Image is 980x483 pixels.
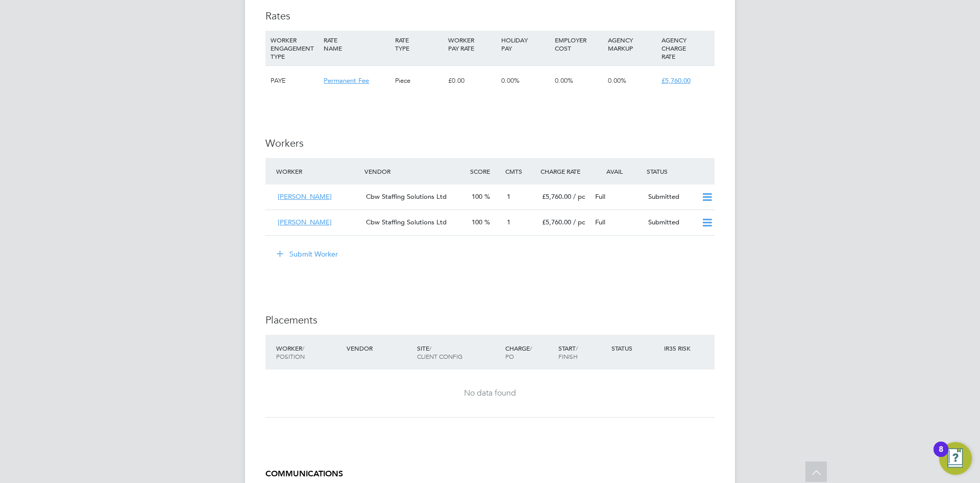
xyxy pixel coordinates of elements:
div: Piece [393,66,446,96]
span: £5,760.00 [542,192,571,201]
span: 100 [472,192,482,201]
span: £5,760.00 [542,218,571,226]
span: 0.00% [608,76,626,85]
div: PAYE [268,66,321,96]
div: Cmts [503,162,538,180]
div: Site [414,339,503,365]
div: Vendor [344,339,414,357]
div: Charge [503,339,556,365]
div: AGENCY CHARGE RATE [659,31,712,65]
div: HOLIDAY PAY [499,31,552,57]
div: AGENCY MARKUP [605,31,658,57]
span: / Client Config [417,344,462,360]
div: Status [644,162,715,180]
button: Open Resource Center, 8 new notifications [939,442,972,475]
span: / pc [573,192,585,201]
div: Start [556,339,609,365]
div: Status [609,339,662,357]
div: RATE NAME [321,31,392,57]
span: Cbw Staffing Solutions Ltd [366,192,447,201]
div: Vendor [362,162,468,180]
div: Worker [274,339,344,365]
h5: COMMUNICATIONS [265,469,715,479]
div: £0.00 [446,66,499,96]
span: / PO [505,344,532,360]
div: RATE TYPE [393,31,446,57]
span: / pc [573,218,585,226]
span: [PERSON_NAME] [278,192,332,201]
h3: Workers [265,136,715,150]
span: 100 [472,218,482,226]
span: [PERSON_NAME] [278,218,332,226]
div: Submitted [644,189,697,205]
span: Full [595,218,605,226]
div: Score [468,162,503,180]
span: 0.00% [501,76,520,85]
div: Submitted [644,214,697,231]
span: Permanent Fee [324,76,369,85]
span: 1 [507,218,510,226]
span: 1 [507,192,510,201]
div: No data found [276,388,704,399]
h3: Placements [265,313,715,327]
div: IR35 Risk [661,339,697,357]
div: WORKER PAY RATE [446,31,499,57]
div: Charge Rate [538,162,591,180]
h3: Rates [265,9,715,22]
span: / Position [276,344,305,360]
span: / Finish [558,344,578,360]
span: £5,760.00 [661,76,691,85]
span: 0.00% [555,76,573,85]
span: Full [595,192,605,201]
button: Submit Worker [269,246,346,262]
div: Avail [591,162,644,180]
div: 8 [939,449,943,463]
span: Cbw Staffing Solutions Ltd [366,218,447,226]
div: EMPLOYER COST [552,31,605,57]
div: WORKER ENGAGEMENT TYPE [268,31,321,65]
div: Worker [274,162,362,180]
